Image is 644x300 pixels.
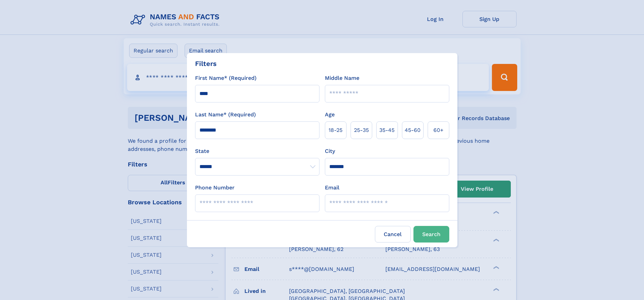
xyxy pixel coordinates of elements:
[195,184,235,192] label: Phone Number
[405,126,421,134] span: 45‑60
[195,111,256,119] label: Last Name* (Required)
[195,74,257,82] label: First Name* (Required)
[325,184,339,192] label: Email
[354,126,369,134] span: 25‑35
[195,147,319,155] label: State
[375,226,411,243] label: Cancel
[325,74,359,82] label: Middle Name
[325,111,335,119] label: Age
[413,226,449,243] button: Search
[195,59,217,69] div: Filters
[329,126,342,134] span: 18‑25
[433,126,444,134] span: 60+
[379,126,395,134] span: 35‑45
[325,147,335,155] label: City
